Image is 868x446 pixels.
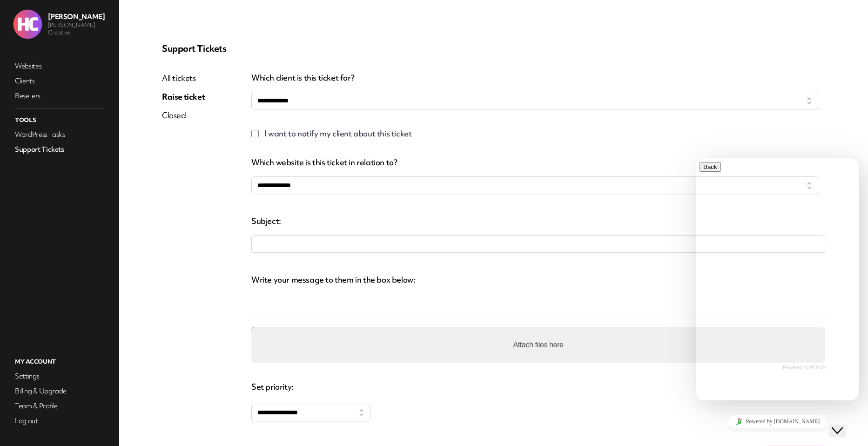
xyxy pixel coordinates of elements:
[13,385,106,398] a: Billing & Upgrade
[510,336,567,354] label: Attach files here
[162,91,205,102] a: Raise ticket
[13,60,106,73] a: Websites
[162,43,825,54] p: Support Tickets
[48,12,112,21] p: [PERSON_NAME]
[13,370,106,383] a: Settings
[13,89,106,102] a: Resellers
[13,143,106,156] a: Support Tickets
[829,409,859,437] iframe: chat widget
[48,21,112,36] p: [PERSON_NAME] Creative
[13,356,106,368] p: My Account
[251,73,825,82] label: Which client is this ticket for?
[13,74,106,88] a: Clients
[251,271,825,284] label: Write your message to them in the box below:
[162,110,205,121] a: Closed
[251,381,825,392] p: Set priority:
[13,128,106,141] a: WordPress Tasks
[696,158,859,400] iframe: chat widget
[264,128,411,139] label: I want to notify my client about this ticket
[251,158,825,167] label: Which website is this ticket in relation to?
[13,399,106,412] a: Team & Profile
[13,114,106,126] p: Tools
[696,411,859,432] iframe: chat widget
[13,414,106,427] a: Log out
[162,73,205,84] a: All tickets
[251,213,825,226] label: Subject:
